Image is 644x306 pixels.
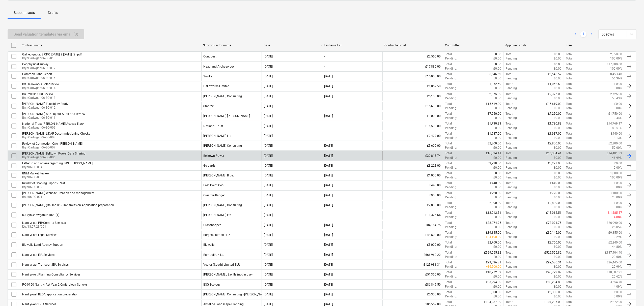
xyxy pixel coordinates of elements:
div: Date [264,44,320,47]
p: BrynCadwgan06-SO-006 [22,155,86,160]
p: £8,453.48 [608,72,622,76]
p: Total : [566,67,574,71]
p: Drafts [47,10,59,15]
p: £0.00 [554,96,562,101]
p: 0.00% [614,86,622,90]
p: 89.51% [612,126,622,130]
p: Total : [506,121,513,126]
div: [DATE] [264,164,273,167]
p: £0.00 [554,116,562,120]
p: 53.43% [612,96,622,101]
p: Total : [445,92,453,96]
div: - [324,65,325,68]
p: Total : [506,62,513,67]
div: [PERSON_NAME] Website Creation and management [22,191,94,195]
p: Pending : [445,67,457,71]
p: Pending : [445,146,457,150]
p: £0.00 [493,166,501,170]
div: [DATE] [264,183,273,187]
p: Total : [445,52,453,56]
p: BrynCadwgan06-SO-008 [22,135,90,140]
p: £440.00 [611,132,622,136]
p: £1,000.00 [608,171,622,175]
p: £0.00 [493,106,501,110]
p: Pending : [445,166,457,170]
div: [DATE] [324,75,333,78]
div: Approved costs [506,44,562,47]
p: Total : [506,161,513,166]
p: £16,334.41 [486,151,501,156]
div: Geldards [204,164,216,167]
div: [PERSON_NAME] Site Layout Audit and Review [22,112,85,116]
p: £0.00 [493,195,501,200]
p: £2,800.00 [548,141,562,146]
p: Pending : [445,175,457,180]
div: [DATE] [324,114,333,118]
div: £48,500.00 [382,231,443,239]
p: Bryn06-SO-004 [22,165,93,169]
p: £0.00 [554,126,562,130]
p: £0.00 [554,175,562,180]
p: Pending : [445,86,457,90]
a: Previous page [572,31,578,37]
p: Total : [506,132,513,136]
p: Total : [445,201,453,205]
p: £0.00 [493,62,501,67]
p: Total : [566,201,574,205]
div: £2,550.00 [382,52,443,61]
div: Review of Connection Offer [PERSON_NAME] [22,142,82,145]
div: £1,000.00 [382,171,443,180]
p: £0.00 [493,171,501,175]
p: Total : [445,171,453,175]
p: £0.00 [493,116,501,120]
p: 50.00% [612,146,622,150]
p: Total : [445,191,453,195]
p: Total : [566,72,574,76]
p: Total : [566,171,574,175]
div: [DATE] [324,164,333,167]
p: £0.00 [614,161,622,166]
p: Total : [566,126,574,130]
p: Pending : [506,136,518,140]
p: Pending : [445,156,457,160]
p: £0.00 [614,181,622,185]
div: [DATE] [324,154,333,158]
p: Total : [445,181,453,185]
p: 100.00% [610,175,622,180]
p: £0.00 [493,126,501,130]
p: £15,619.00 [546,102,562,106]
div: £2,800.00 [382,201,443,209]
div: Subcontractor name [203,44,260,47]
div: [DATE] [264,194,273,197]
p: Total : [566,56,574,61]
p: £0.00 [554,67,562,71]
p: £1,730.83 [488,121,501,126]
div: [DATE] [324,194,333,197]
p: £2,800.00 [608,141,622,146]
p: £3,228.00 [488,161,501,166]
div: BNM Market Review [22,172,49,175]
p: Total : [566,136,574,140]
p: Total : [566,112,574,116]
p: £0.00 [554,76,562,81]
p: Total : [566,141,574,146]
p: Total : [445,112,453,116]
div: Conquest [204,55,217,58]
div: £2,427.00 [382,132,443,140]
p: Total : [566,191,574,195]
div: Dulas Ltd [204,134,232,138]
p: BrynCadwgan06-SO-011 [22,116,85,120]
p: Total : [445,121,453,126]
div: [DATE] [264,174,273,177]
p: Pending : [445,106,457,110]
p: Pending : [445,126,457,130]
div: Free [566,44,622,47]
p: £0.00 [493,175,501,180]
p: £0.00 [554,146,562,150]
p: Total : [566,76,574,81]
div: £104,164.75 [382,221,443,229]
div: [DATE] [264,134,273,138]
p: £1,730.83 [548,121,562,126]
p: £0.00 [554,56,562,61]
div: [DATE] [264,144,273,147]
